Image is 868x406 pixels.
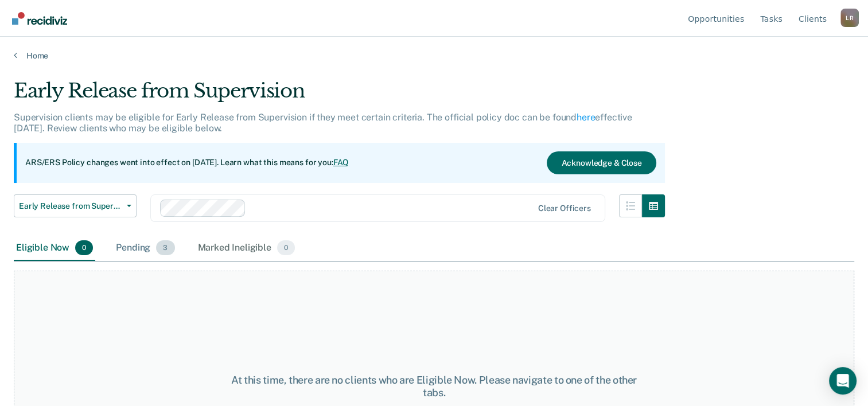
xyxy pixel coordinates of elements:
[538,204,591,213] div: Clear officers
[14,50,854,61] a: Home
[577,112,595,123] a: here
[547,151,656,174] button: Acknowledge & Close
[14,194,137,217] button: Early Release from Supervision
[829,367,857,395] div: Open Intercom Messenger
[333,158,349,167] a: FAQ
[277,240,295,255] span: 0
[75,240,93,255] span: 0
[114,236,177,261] div: Pending3
[14,236,95,261] div: Eligible Now0
[19,201,122,211] span: Early Release from Supervision
[14,112,632,134] p: Supervision clients may be eligible for Early Release from Supervision if they meet certain crite...
[196,236,298,261] div: Marked Ineligible0
[840,9,859,27] div: L R
[14,79,665,112] div: Early Release from Supervision
[840,9,859,27] button: Profile dropdown button
[224,374,644,399] div: At this time, there are no clients who are Eligible Now. Please navigate to one of the other tabs.
[25,157,349,169] p: ARS/ERS Policy changes went into effect on [DATE]. Learn what this means for you:
[156,240,174,255] span: 3
[12,12,67,25] img: Recidiviz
